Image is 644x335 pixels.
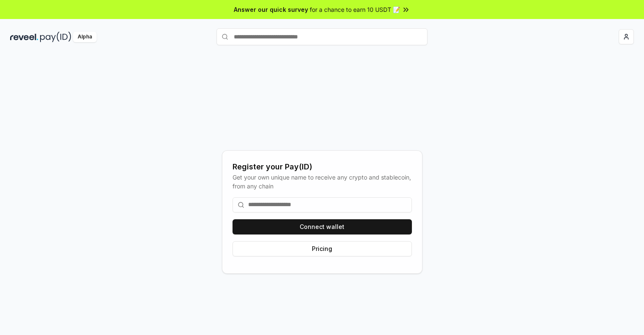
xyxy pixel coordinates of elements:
button: Pricing [233,241,412,256]
img: pay_id [40,32,71,42]
div: Alpha [73,32,97,42]
span: Answer our quick survey [234,5,308,14]
img: reveel_dark [10,32,38,42]
button: Connect wallet [233,219,412,234]
div: Get your own unique name to receive any crypto and stablecoin, from any chain [233,173,412,191]
span: for a chance to earn 10 USDT 📝 [310,5,400,14]
div: Register your Pay(ID) [233,161,412,173]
